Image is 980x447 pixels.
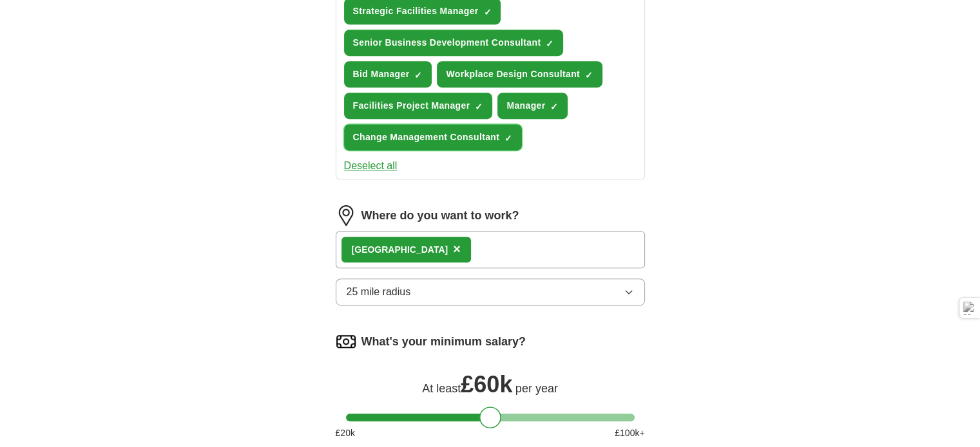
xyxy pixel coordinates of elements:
[344,93,493,119] button: Facilities Project Manager✓
[497,93,568,119] button: Manager✓
[361,207,519,224] label: Where do you want to work?
[461,371,512,397] span: £ 60k
[344,158,398,174] button: Deselect all
[352,243,448,257] div: [GEOGRAPHIC_DATA]
[336,205,356,226] img: location.png
[344,30,564,56] button: Senior Business Development Consultant✓
[336,278,645,306] button: 25 mile radius
[506,99,545,113] span: Manager
[414,70,422,80] span: ✓
[615,426,644,440] span: £ 100 k+
[475,102,483,112] span: ✓
[483,7,491,17] span: ✓
[446,68,580,81] span: Workplace Design Consultant
[361,333,526,351] label: What's your minimum salary?
[504,133,512,143] span: ✓
[353,5,479,18] span: Strategic Facilities Manager
[422,382,461,395] span: At least
[353,131,500,144] span: Change Management Consultant
[336,426,355,440] span: £ 20 k
[336,331,356,352] img: salary.png
[546,39,553,49] span: ✓
[437,61,602,87] button: Workplace Design Consultant✓
[353,36,541,50] span: Senior Business Development Consultant
[550,102,558,112] span: ✓
[347,284,411,300] span: 25 mile radius
[515,382,558,395] span: per year
[344,61,432,87] button: Bid Manager✓
[344,124,523,151] button: Change Management Consultant✓
[453,242,461,256] span: ×
[353,99,470,113] span: Facilities Project Manager
[353,68,410,81] span: Bid Manager
[585,70,593,80] span: ✓
[453,240,461,259] button: ×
